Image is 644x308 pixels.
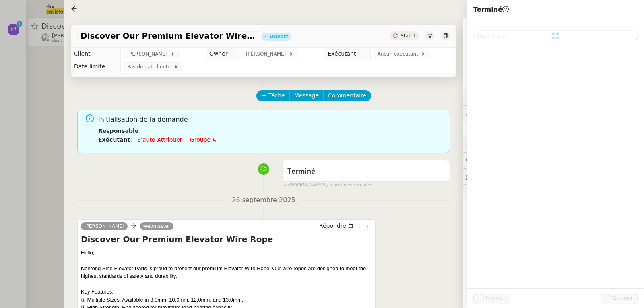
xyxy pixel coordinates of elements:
span: il y a quelques secondes [322,182,372,188]
span: [PERSON_NAME] [127,50,170,58]
td: Client [71,48,121,60]
td: Exécutant [324,48,371,60]
a: webmaster [140,223,173,230]
span: Initialisation de la demande [98,114,444,125]
span: 🕵️ [466,173,552,180]
button: Commentaire [323,90,371,101]
span: Tâche [268,91,285,100]
a: [PERSON_NAME] [81,223,128,230]
a: Groupe a [190,136,216,143]
span: Pas de date limite [127,63,173,71]
div: 💬Commentaires [463,153,644,168]
span: 🔐 [466,109,518,118]
div: Ouvert [270,34,288,39]
button: Répondre [316,221,356,230]
button: Fermer [473,293,510,304]
span: Répondre [319,222,346,230]
span: Aucun exécutant [377,50,421,58]
button: Message [289,90,324,101]
b: Exécutant [98,136,130,143]
button: Tâche [256,90,290,101]
td: Date limite [71,60,121,73]
span: par [282,182,289,188]
span: 26 septembre 2025 [225,195,302,206]
span: ⚙️ [466,93,508,102]
span: Terminé [287,168,315,175]
h4: Discover Our Premium Elevator Wire Rope [81,234,372,245]
a: S'auto-attribuer [137,136,182,143]
span: [PERSON_NAME] [246,50,289,58]
small: [PERSON_NAME] [282,182,372,188]
span: 💬 [466,157,518,163]
span: Commentaire [328,91,366,100]
div: ⏲️Tâches 0:00 [463,136,644,152]
span: 🧴 [466,189,491,196]
span: Statut [400,33,415,39]
span: : [130,136,132,143]
span: Discover Our Premium Elevator Wire Rope [80,32,255,40]
span: ⏲️ [466,141,522,147]
div: ⚙️Procédures [463,89,644,105]
span: Message [294,91,319,100]
b: Responsable [98,128,138,134]
span: Terminé [473,6,509,13]
div: 🕵️Autres demandes en cours [463,169,644,184]
div: 🧴Autres [463,185,644,201]
button: Sauver [601,293,638,304]
td: Owner [206,48,239,60]
div: 🔐Données client [463,106,644,122]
